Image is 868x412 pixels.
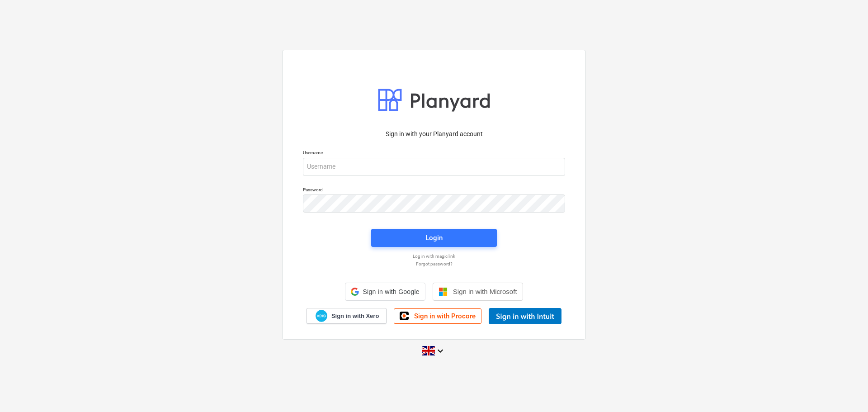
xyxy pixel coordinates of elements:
[331,312,379,320] span: Sign in with Xero
[298,253,570,259] a: Log in with magic link
[303,129,565,139] p: Sign in with your Planyard account
[414,312,476,320] span: Sign in with Procore
[363,288,419,295] span: Sign in with Google
[303,187,565,194] p: Password
[316,310,327,322] img: Xero logo
[371,229,497,247] button: Login
[435,346,446,356] i: keyboard_arrow_down
[303,158,565,176] input: Username
[303,150,565,157] p: Username
[425,232,443,244] div: Login
[394,308,481,324] a: Sign in with Procore
[345,283,425,301] div: Sign in with Google
[439,287,448,296] img: Microsoft logo
[298,261,570,267] a: Forgot password?
[307,308,387,324] a: Sign in with Xero
[453,288,517,295] span: Sign in with Microsoft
